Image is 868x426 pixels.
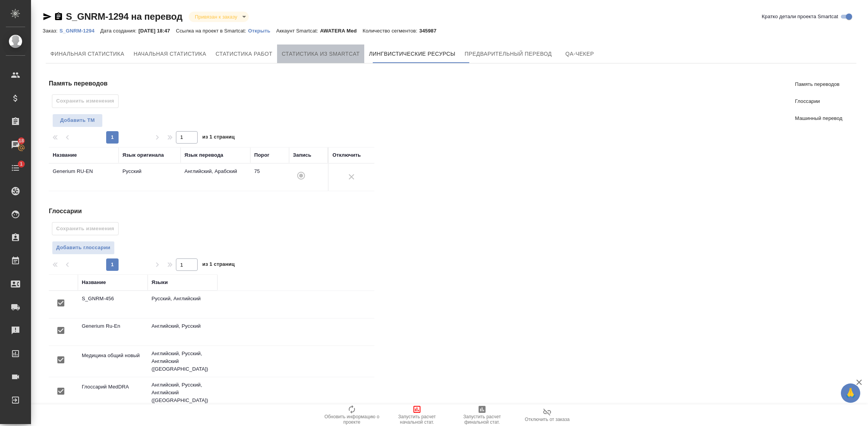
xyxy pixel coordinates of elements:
span: QA-чекер [561,49,598,59]
button: Скопировать ссылку для ЯМессенджера [43,12,52,21]
button: 🙏 [841,383,860,403]
a: Глоссарии [789,93,849,110]
td: Глоссарий MedDRA [78,379,148,406]
span: Добавить TM [57,116,98,125]
div: Порог [254,151,269,159]
span: Статистика работ [215,49,272,59]
td: Generium RU-EN [49,164,119,191]
p: S_GNRM-1294 [59,28,100,34]
p: Дата создания: [100,28,138,34]
button: Запустить расчет финальной стат. [449,404,515,426]
p: Русский, Английский [152,295,214,303]
div: Язык оригинала [122,151,164,159]
button: Обновить информацию о проекте [319,404,384,426]
span: Финальная статистика [50,49,124,59]
td: S_GNRM-456 [78,291,148,318]
div: Язык перевода [184,151,223,159]
span: из 1 страниц [202,132,235,144]
span: Добавить глоссарии [56,243,110,252]
div: Языки [152,279,168,286]
span: Запустить расчет начальной стат. [389,414,445,425]
p: Открыть [248,28,276,34]
td: Медицина общий новый [78,348,148,375]
span: Кратко детали проекта Smartcat [762,13,838,21]
p: Английский, Русский, Английский ([GEOGRAPHIC_DATA]) [152,381,214,404]
h4: Глоссарии [49,207,381,216]
p: Количество сегментов: [363,28,419,34]
a: S_GNRM-1294 на перевод [66,11,183,22]
span: Отключить от заказа [525,417,570,422]
div: Отключить [332,151,361,159]
span: Статистика из Smartcat [282,49,360,59]
span: Запустить расчет финальной стат. [454,414,510,425]
span: 1 [15,160,27,168]
p: Ссылка на проект в Smartcat: [176,28,248,34]
span: Память переводов [795,80,842,88]
a: S_GNRM-1294 [59,27,100,34]
p: Английский, Русский [152,322,214,330]
div: Название [53,151,77,159]
span: Машинный перевод [795,115,842,122]
span: Предварительный перевод [465,49,552,59]
span: 🙏 [844,385,857,401]
p: [DATE] 18:47 [138,28,176,34]
button: Добавить TM [52,114,103,127]
a: Открыть [248,27,276,34]
p: Английский, Арабский [184,168,246,175]
span: Лингвистические ресурсы [369,49,455,59]
p: Заказ: [43,28,59,34]
td: Generium Ru-En [78,318,148,346]
div: Запись [293,151,311,159]
td: Русский [119,164,181,191]
a: 1 [2,158,29,178]
span: Глоссарии [795,98,842,105]
td: 75 [250,164,289,191]
div: Название [82,279,106,286]
p: 345987 [419,28,442,34]
div: Привязан к заказу [189,12,249,22]
p: Английский, Русский, Английский ([GEOGRAPHIC_DATA]) [152,350,214,373]
button: Запустить расчет начальной стат. [384,404,449,426]
span: Обновить информацию о проекте [324,414,380,425]
button: Отключить от заказа [515,404,580,426]
h4: Память переводов [49,79,381,88]
a: Машинный перевод [789,110,849,127]
button: Скопировать ссылку [54,12,63,21]
button: Привязан к заказу [193,14,239,20]
a: 18 [2,135,29,154]
a: Память переводов [789,76,849,93]
span: Начальная статистика [134,49,207,59]
span: 18 [14,137,29,145]
button: Добавить глоссарии [52,241,115,255]
p: Аккаунт Smartcat: [276,28,320,34]
p: AWATERA Med [320,28,363,34]
span: из 1 страниц [202,260,235,271]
